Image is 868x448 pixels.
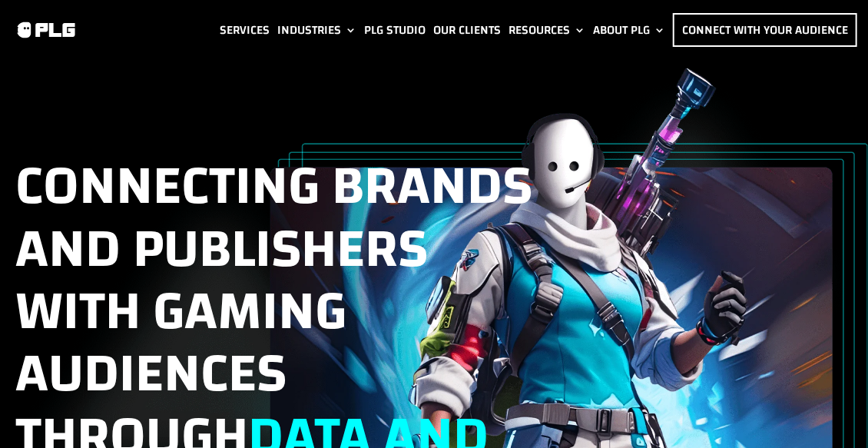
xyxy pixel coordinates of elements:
a: Our Clients [433,13,501,47]
a: Industries [277,13,356,47]
a: PLG Studio [364,13,426,47]
a: Resources [509,13,585,47]
iframe: Chat Widget [791,374,868,448]
a: Services [220,13,270,47]
a: Connect with Your Audience [673,13,857,47]
a: About PLG [593,13,665,47]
